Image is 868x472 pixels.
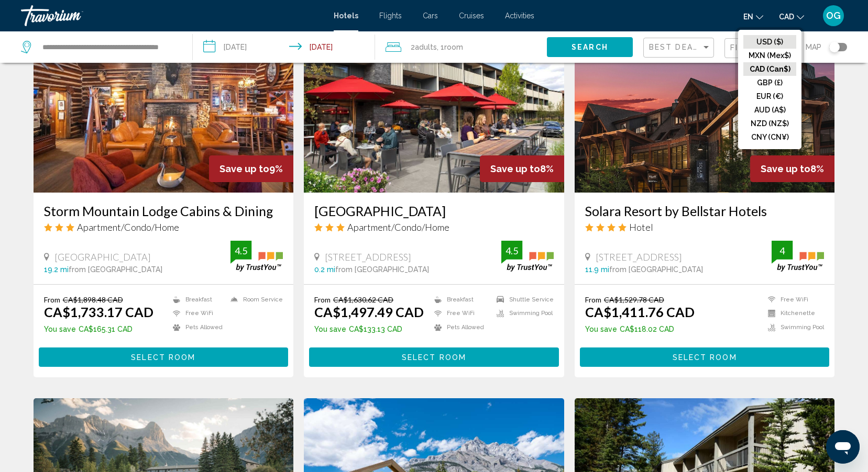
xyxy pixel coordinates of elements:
span: CAD [779,13,794,21]
span: Select Room [402,353,466,362]
del: CA$1,898.48 CAD [63,295,123,304]
button: Select Room [580,347,830,367]
button: Search [547,37,633,57]
button: Select Room [39,347,289,367]
button: CNY (CN¥) [743,130,796,144]
li: Free WiFi [429,309,491,318]
div: 4 star Hotel [585,221,825,233]
span: from [GEOGRAPHIC_DATA] [69,265,162,274]
p: CA$118.02 CAD [585,325,695,333]
iframe: Button to launch messaging window [826,430,860,464]
button: EUR (€) [743,89,796,103]
span: [STREET_ADDRESS] [596,251,682,263]
li: Shuttle Service [491,295,554,304]
button: AUD (A$) [743,103,796,117]
span: , 1 [437,40,463,54]
button: Toggle map [821,42,847,52]
del: CA$1,529.78 CAD [604,295,664,304]
p: CA$165.31 CAD [44,325,153,333]
button: GBP (£) [743,76,796,89]
img: trustyou-badge.svg [772,241,824,272]
span: You save [585,325,617,333]
div: 9% [209,155,293,182]
a: Solara Resort by Bellstar Hotels [585,203,825,219]
a: Select Room [309,350,559,362]
img: trustyou-badge.svg [501,241,554,272]
span: Best Deals [649,43,704,51]
span: en [743,13,753,21]
span: Search [572,43,608,52]
del: CA$1,630.62 CAD [333,295,393,304]
li: Swimming Pool [491,309,554,318]
ins: CA$1,411.76 CAD [585,304,695,320]
span: Save up to [490,163,540,174]
span: [GEOGRAPHIC_DATA] [54,251,151,263]
span: From [44,295,60,304]
a: Cars [423,12,438,20]
span: You save [44,325,76,333]
a: Flights [379,12,402,20]
ins: CA$1,733.17 CAD [44,304,153,320]
button: Change currency [779,9,804,24]
img: trustyou-badge.svg [230,241,283,272]
span: You save [314,325,346,333]
button: Check-in date: Oct 10, 2025 Check-out date: Oct 13, 2025 [193,31,375,63]
button: MXN (Mex$) [743,49,796,62]
a: Hotels [334,12,358,20]
li: Pets Allowed [429,323,491,332]
span: Filter [730,43,760,52]
span: OG [826,10,841,21]
div: 4.5 [501,244,522,257]
li: Breakfast [429,295,491,304]
span: Map [806,40,821,54]
a: Activities [505,12,534,20]
span: Apartment/Condo/Home [347,221,449,233]
mat-select: Sort by [649,43,711,52]
a: Travorium [21,5,323,26]
span: from [GEOGRAPHIC_DATA] [335,265,429,274]
button: User Menu [820,5,847,27]
li: Room Service [225,295,283,304]
span: From [314,295,331,304]
span: 0.2 mi [314,265,335,274]
li: Free WiFi [763,295,824,304]
div: 3 star Apartment [44,221,283,233]
div: 4.5 [230,244,251,257]
ins: CA$1,497.49 CAD [314,304,424,320]
li: Swimming Pool [763,323,824,332]
button: USD ($) [743,35,796,49]
button: CAD (Can$) [743,62,796,76]
div: 8% [750,155,834,182]
img: Hotel image [304,25,564,193]
img: Hotel image [34,25,294,193]
button: Travelers: 2 adults, 0 children [375,31,547,63]
div: 4 [772,244,793,257]
span: Select Room [131,353,195,362]
span: Apartment/Condo/Home [77,221,179,233]
a: Cruises [459,12,484,20]
span: Hotel [629,221,653,233]
h3: [GEOGRAPHIC_DATA] [314,203,554,219]
button: Select Room [309,347,559,367]
span: Adults [415,43,437,51]
li: Kitchenette [763,309,824,318]
div: 3 star Apartment [314,221,554,233]
li: Pets Allowed [168,323,225,332]
button: NZD (NZ$) [743,117,796,130]
span: Save up to [219,163,269,174]
li: Breakfast [168,295,225,304]
span: Select Room [673,353,737,362]
img: Hotel image [575,25,835,193]
span: 2 [411,40,437,54]
span: From [585,295,601,304]
span: 19.2 mi [44,265,69,274]
span: Room [444,43,463,51]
